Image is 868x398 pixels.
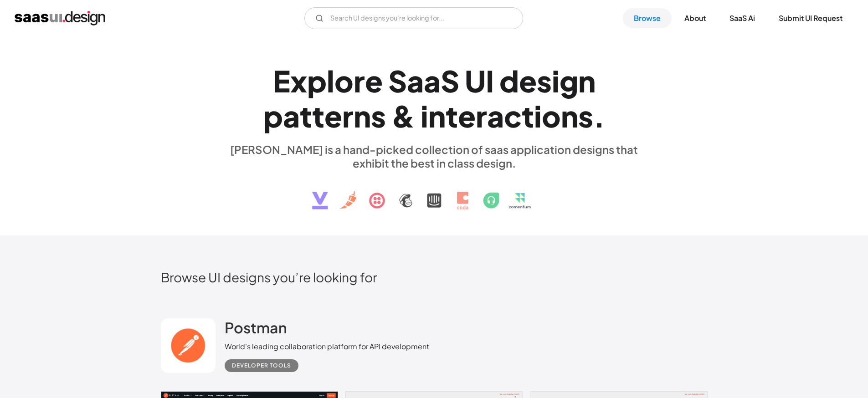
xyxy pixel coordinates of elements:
[424,63,441,98] div: a
[522,98,534,133] div: t
[719,8,766,28] a: SaaS Ai
[487,98,504,133] div: a
[578,98,593,133] div: s
[232,360,291,371] div: Developer tools
[768,8,853,28] a: Submit UI Request
[534,98,542,133] div: i
[225,318,287,341] a: Postman
[542,98,561,133] div: o
[304,7,523,29] form: Email Form
[273,63,290,98] div: E
[304,7,523,29] input: Search UI designs you're looking for...
[561,98,578,133] div: n
[300,98,312,133] div: t
[476,98,487,133] div: r
[327,63,334,98] div: l
[388,63,407,98] div: S
[446,98,458,133] div: t
[441,63,459,98] div: S
[391,98,415,133] div: &
[225,63,644,133] h1: Explore SaaS UI design patterns & interactions.
[407,63,424,98] div: a
[161,269,708,285] h2: Browse UI designs you’re looking for
[225,318,287,337] h2: Postman
[537,63,552,98] div: s
[334,63,354,98] div: o
[283,98,300,133] div: a
[465,63,486,98] div: U
[519,63,537,98] div: e
[623,8,672,28] a: Browse
[324,98,342,133] div: e
[560,63,578,98] div: g
[593,98,605,133] div: .
[225,143,644,170] div: [PERSON_NAME] is a hand-picked collection of saas application designs that exhibit the best in cl...
[578,63,596,98] div: n
[296,170,572,217] img: text, icon, saas logo
[428,98,446,133] div: n
[499,63,519,98] div: d
[421,98,428,133] div: i
[458,98,476,133] div: e
[552,63,560,98] div: i
[673,8,717,28] a: About
[290,63,307,98] div: x
[225,341,429,352] div: World's leading collaboration platform for API development
[312,98,324,133] div: t
[342,98,354,133] div: r
[354,63,365,98] div: r
[365,63,383,98] div: e
[354,98,371,133] div: n
[486,63,494,98] div: I
[371,98,386,133] div: s
[15,11,105,26] a: home
[504,98,522,133] div: c
[307,63,327,98] div: p
[263,98,283,133] div: p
